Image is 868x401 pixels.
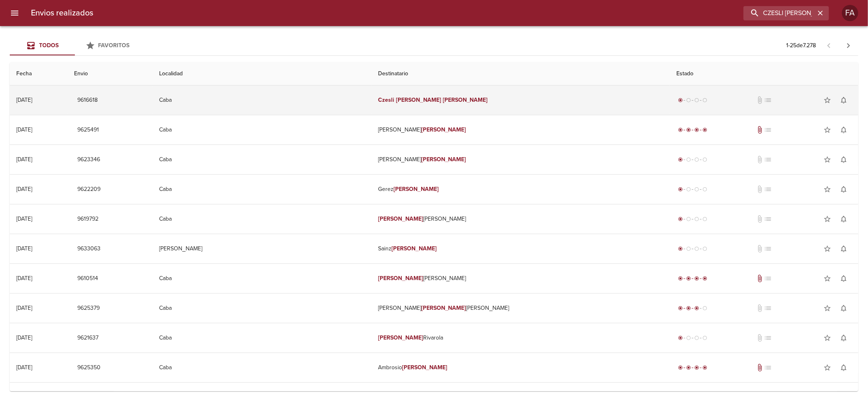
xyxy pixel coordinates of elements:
span: No tiene pedido asociado [764,96,772,104]
span: notifications_none [840,364,848,372]
span: radio_button_checked [686,365,691,370]
th: Estado [670,62,858,85]
span: radio_button_checked [694,306,699,311]
span: No tiene documentos adjuntos [756,245,764,253]
span: 9623346 [77,155,100,165]
span: radio_button_unchecked [702,187,707,192]
div: Entregado [676,274,709,283]
button: Agregar a favoritos [819,122,835,138]
span: star_border [823,274,831,283]
span: star_border [823,304,831,312]
span: radio_button_checked [678,306,683,311]
span: No tiene pedido asociado [764,274,772,283]
span: radio_button_checked [694,365,699,370]
span: radio_button_unchecked [686,187,691,192]
div: Tabs Envios [10,36,140,55]
span: No tiene documentos adjuntos [756,215,764,223]
span: radio_button_checked [678,157,683,162]
span: No tiene pedido asociado [764,215,772,223]
td: [PERSON_NAME] [PERSON_NAME] [372,294,670,323]
em: [PERSON_NAME] [378,275,423,282]
button: Activar notificaciones [835,300,852,316]
span: 9625491 [77,125,99,135]
button: 9625491 [74,123,102,138]
span: radio_button_checked [678,246,683,251]
button: Agregar a favoritos [819,270,835,287]
span: notifications_none [840,185,848,193]
button: Activar notificaciones [835,181,852,197]
span: Pagina anterior [819,41,839,49]
span: Pagina siguiente [839,36,858,55]
span: No tiene pedido asociado [764,126,772,134]
td: Caba [153,294,372,323]
span: notifications_none [840,334,848,342]
div: Generado [676,334,709,342]
span: 9625350 [77,363,101,373]
div: Generado [676,156,709,164]
button: Activar notificaciones [835,359,852,376]
td: Caba [153,264,372,293]
span: radio_button_unchecked [686,246,691,251]
div: Entregado [676,126,709,134]
td: Caba [153,204,372,234]
div: En viaje [676,304,709,312]
span: radio_button_unchecked [694,187,699,192]
div: Generado [676,96,709,104]
span: notifications_none [840,245,848,253]
span: radio_button_unchecked [694,157,699,162]
span: No tiene documentos adjuntos [756,185,764,193]
span: Tiene documentos adjuntos [756,126,764,134]
button: 9616618 [74,93,101,108]
span: radio_button_unchecked [702,98,707,103]
em: [PERSON_NAME] [421,126,466,133]
span: notifications_none [840,96,848,104]
span: notifications_none [840,126,848,134]
button: Activar notificaciones [835,92,852,108]
span: radio_button_unchecked [702,217,707,221]
span: notifications_none [840,215,848,223]
th: Localidad [153,62,372,85]
span: radio_button_unchecked [686,335,691,340]
span: Tiene documentos adjuntos [756,274,764,283]
span: radio_button_checked [686,276,691,281]
button: menu [5,3,24,23]
em: [PERSON_NAME] [402,364,447,371]
span: radio_button_checked [686,306,691,311]
span: radio_button_unchecked [702,335,707,340]
span: radio_button_unchecked [694,335,699,340]
span: No tiene pedido asociado [764,304,772,312]
td: [PERSON_NAME] [153,234,372,263]
span: star_border [823,96,831,104]
span: radio_button_checked [686,127,691,132]
span: radio_button_checked [694,276,699,281]
span: radio_button_checked [678,335,683,340]
th: Envio [68,62,153,85]
span: radio_button_unchecked [686,217,691,221]
span: star_border [823,156,831,164]
button: Agregar a favoritos [819,241,835,257]
div: Abrir información de usuario [842,5,858,21]
div: [DATE] [16,364,32,371]
button: Agregar a favoritos [819,151,835,168]
button: Activar notificaciones [835,151,852,168]
span: No tiene documentos adjuntos [756,304,764,312]
th: Destinatario [372,62,670,85]
td: Caba [153,323,372,353]
span: radio_button_checked [694,127,699,132]
span: Todos [39,42,59,49]
span: notifications_none [840,304,848,312]
td: Ambrosio [372,353,670,382]
span: notifications_none [840,274,848,283]
div: [DATE] [16,126,32,133]
button: 9625379 [74,301,103,316]
th: Fecha [10,62,68,85]
td: Caba [153,115,372,145]
span: star_border [823,215,831,223]
span: radio_button_unchecked [702,157,707,162]
em: [PERSON_NAME] [421,305,466,311]
span: radio_button_checked [678,276,683,281]
span: No tiene pedido asociado [764,364,772,372]
div: [DATE] [16,275,32,282]
span: star_border [823,364,831,372]
button: Activar notificaciones [835,270,852,287]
